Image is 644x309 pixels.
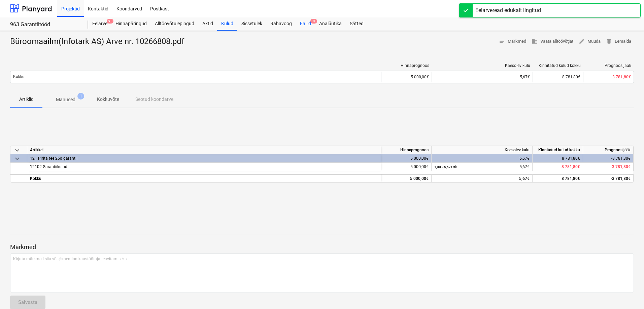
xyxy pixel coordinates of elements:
p: Artiklid [18,96,34,103]
span: 9+ [107,19,113,24]
p: Kokku [13,74,25,80]
div: 5 000,00€ [381,174,432,182]
span: Vaata alltöövõtjat [532,38,573,45]
a: Failid3 [296,17,315,31]
span: keyboard_arrow_down [13,155,21,163]
div: 5,67€ [434,163,530,171]
a: Analüütika [315,17,346,31]
div: Failid [296,17,315,31]
span: 1 [77,93,84,100]
div: 5,67€ [434,154,530,163]
small: 1,00 × 5,67€ / tk [434,165,457,169]
div: Kokku [27,174,381,182]
button: Muuda [576,36,603,47]
p: Kokkuvõte [97,96,119,103]
span: 3 [310,19,317,24]
div: Büroomaailm(Infotark AS) Arve nr. 10266808.pdf [10,36,190,47]
span: -3 781,80€ [611,75,631,79]
span: notes [499,38,505,44]
div: Kinnitatud kulud kokku [533,146,583,154]
span: Eemalda [606,38,631,45]
div: Prognoosijääk [583,146,634,154]
button: Eemalda [603,36,634,47]
div: Eelarveread edukalt lingitud [475,6,541,14]
div: Artikkel [27,146,381,154]
div: 8 781,80€ [533,154,583,163]
div: Kinnitatud kulud kokku [536,63,581,68]
a: Eelarve9+ [88,17,111,31]
a: Aktid [198,17,217,31]
div: Hinnaprognoos [384,63,429,68]
div: 8 781,80€ [533,72,583,82]
div: -3 781,80€ [583,174,634,182]
span: 8 781,80€ [562,164,580,169]
a: Hinnapäringud [111,17,151,31]
span: edit [579,38,585,44]
div: 5 000,00€ [381,72,432,82]
a: Sissetulek [237,17,266,31]
div: Käesolev kulu [432,146,533,154]
div: 8 781,80€ [533,174,583,182]
span: -3 781,80€ [611,164,631,169]
div: 121 Pirita tee 26d garantii [30,154,378,162]
div: Eelarve [88,17,111,31]
span: Muuda [579,38,601,45]
div: 963 Garantiitööd [10,21,80,28]
div: Hinnaprognoos [381,146,432,154]
div: Prognoosijääk [586,63,631,68]
div: Käesolev kulu [435,63,530,68]
div: 5 000,00€ [381,163,432,171]
button: Vaata alltöövõtjat [529,36,576,47]
p: Märkmed [10,243,634,251]
span: business [532,38,538,44]
a: Alltöövõtulepingud [151,17,198,31]
div: 5,67€ [434,175,530,183]
div: 5,67€ [435,75,530,79]
button: Märkmed [496,36,529,47]
span: keyboard_arrow_down [13,146,21,154]
div: 5 000,00€ [381,154,432,163]
a: Rahavoog [266,17,296,31]
p: Manused [56,96,75,103]
span: Märkmed [499,38,526,45]
span: 12102 Garantiikulud [30,164,67,169]
a: Sätted [346,17,368,31]
a: Kulud [217,17,237,31]
div: -3 781,80€ [583,154,634,163]
span: delete [606,38,612,44]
